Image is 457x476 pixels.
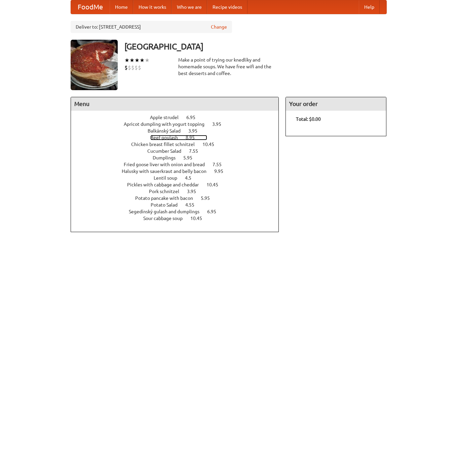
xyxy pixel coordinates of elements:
a: Home [110,0,133,14]
span: Pickles with cabbage and cheddar [127,182,205,187]
span: 4.5 [185,175,198,181]
li: $ [135,64,138,71]
a: Apple strudel 6.95 [150,115,208,120]
span: 3.95 [187,189,203,194]
span: 8.95 [186,135,201,140]
span: 10.45 [202,142,221,147]
a: Balkánský Salad 3.95 [148,128,210,134]
li: ★ [129,57,135,64]
a: Recipe videos [207,0,247,14]
span: Segedínský gulash and dumplings [129,209,206,214]
span: Sour cabbage soup [143,216,189,221]
a: Fried goose liver with onion and bread 7.55 [124,162,234,167]
span: 10.45 [190,216,209,221]
a: Apricot dumpling with yogurt topping 3.95 [124,121,234,127]
h3: [GEOGRAPHIC_DATA] [124,40,387,53]
span: 5.95 [201,195,217,201]
span: Beef goulash [150,135,185,140]
li: $ [138,64,141,71]
span: 9.95 [214,169,230,174]
a: Change [211,24,227,30]
li: ★ [145,57,150,64]
li: ★ [140,57,145,64]
div: Deliver to: [STREET_ADDRESS] [71,21,232,33]
a: Dumplings 5.95 [153,155,205,160]
h4: Your order [286,97,386,111]
span: Fried goose liver with onion and bread [124,162,212,167]
span: 7.55 [189,148,205,154]
li: $ [131,64,135,71]
span: Cucumber Salad [147,148,188,154]
img: angular.jpg [71,40,118,90]
li: ★ [135,57,140,64]
span: Potato pancake with bacon [135,195,200,201]
span: Balkánský Salad [148,128,187,134]
a: Sour cabbage soup 10.45 [143,216,215,221]
span: 7.55 [213,162,228,167]
li: $ [124,64,128,71]
span: Chicken breast fillet schnitzel [131,142,201,147]
li: $ [128,64,131,71]
span: 10.45 [206,182,225,187]
div: Make a point of trying our knedlíky and homemade soups. We have free wifi and the best desserts a... [178,57,279,77]
a: Who we are [172,0,207,14]
a: Potato Salad 4.55 [151,202,207,208]
span: Pork schnitzel [149,189,186,194]
li: ★ [124,57,129,64]
span: Halusky with sauerkraut and belly bacon [122,169,213,174]
span: Lentil soup [154,175,184,181]
span: Potato Salad [151,202,184,208]
a: Cucumber Salad 7.55 [147,148,211,154]
span: Apple strudel [150,115,185,120]
span: 6.95 [207,209,223,214]
a: Pickles with cabbage and cheddar 10.45 [127,182,231,187]
a: FoodMe [71,0,110,14]
span: 3.95 [188,128,204,134]
a: Potato pancake with bacon 5.95 [135,195,222,201]
span: Dumplings [153,155,182,160]
span: 6.95 [186,115,202,120]
span: 3.95 [212,121,228,127]
h4: Menu [71,97,279,111]
a: Chicken breast fillet schnitzel 10.45 [131,142,227,147]
a: Help [359,0,380,14]
span: 5.95 [183,155,199,160]
a: Beef goulash 8.95 [150,135,207,140]
a: Segedínský gulash and dumplings 6.95 [129,209,229,214]
a: Pork schnitzel 3.95 [149,189,208,194]
span: Apricot dumpling with yogurt topping [124,121,211,127]
a: Lentil soup 4.5 [154,175,204,181]
a: How it works [133,0,172,14]
span: 4.55 [185,202,201,208]
a: Halusky with sauerkraut and belly bacon 9.95 [122,169,236,174]
b: Total: $0.00 [296,116,321,122]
